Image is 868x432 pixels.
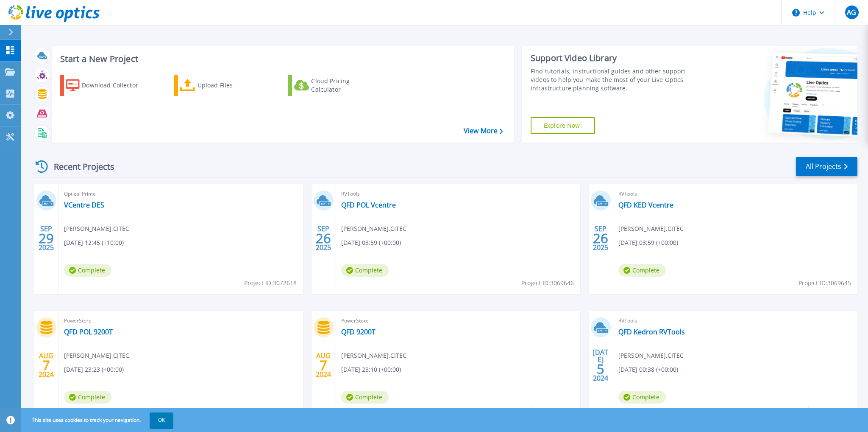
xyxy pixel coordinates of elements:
span: 7 [320,362,327,369]
a: Explore Now! [531,117,595,134]
a: All Projects [796,157,857,176]
span: 5 [597,365,604,373]
span: Project ID: 3069646 [521,278,574,288]
span: [DATE] 23:10 (+00:00) [341,365,401,374]
a: QFD POL 9200T [64,328,113,336]
span: Complete [64,391,111,404]
div: SEP 2025 [315,223,331,254]
span: 7 [42,362,50,369]
div: Recent Projects [33,156,126,177]
span: Project ID: 2565098 [798,405,851,415]
span: 26 [593,235,608,242]
div: [DATE] 2024 [593,350,609,381]
span: [PERSON_NAME] , CITEC [64,351,129,360]
a: QFD Kedron RVTools [618,328,685,336]
a: View More [464,127,503,135]
div: SEP 2025 [38,223,54,254]
div: Find tutorials, instructional guides and other support videos to help you make the most of your L... [531,67,702,93]
span: Complete [618,391,666,404]
span: [DATE] 03:59 (+00:00) [618,238,678,247]
span: [DATE] 00:38 (+00:00) [618,365,678,374]
button: OK [150,412,173,428]
div: AUG 2024 [38,350,54,381]
span: [DATE] 23:23 (+00:00) [64,365,124,374]
span: [PERSON_NAME] , CITEC [618,351,684,360]
span: [PERSON_NAME] , CITEC [341,224,406,233]
a: QFD POL Vcentre [341,201,396,209]
span: Complete [64,264,111,277]
div: Support Video Library [531,53,702,64]
span: PowerStore [64,316,298,325]
span: RVTools [618,316,852,325]
span: Optical Prime [64,189,298,199]
span: Project ID: 3069645 [798,278,851,288]
a: QFD 9200T [341,328,376,336]
a: Cloud Pricing Calculator [288,75,383,96]
div: Upload Files [198,77,265,94]
span: Project ID: 2603676 [521,405,574,415]
div: AUG 2024 [315,350,331,381]
span: Complete [618,264,666,277]
span: [PERSON_NAME] , CITEC [341,351,406,360]
div: SEP 2025 [593,223,609,254]
span: RVTools [341,189,575,199]
h3: Start a New Project [60,54,503,64]
span: RVTools [618,189,852,199]
span: Project ID: 2603678 [244,405,297,415]
span: Project ID: 3072618 [244,278,297,288]
span: [PERSON_NAME] , CITEC [64,224,129,233]
span: Complete [341,264,389,277]
span: [DATE] 03:59 (+00:00) [341,238,401,247]
a: VCentre DES [64,201,104,209]
span: Complete [341,391,389,404]
span: [PERSON_NAME] , CITEC [618,224,684,233]
span: AG [847,9,856,16]
a: Download Collector [60,75,155,96]
div: Cloud Pricing Calculator [311,77,379,94]
span: [DATE] 12:45 (+10:00) [64,238,124,247]
div: Download Collector [82,77,150,94]
span: PowerStore [341,316,575,325]
a: Upload Files [174,75,269,96]
span: This site uses cookies to track your navigation. [23,412,173,428]
a: QFD KED Vcentre [618,201,673,209]
span: 26 [316,235,331,242]
span: 29 [39,235,54,242]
